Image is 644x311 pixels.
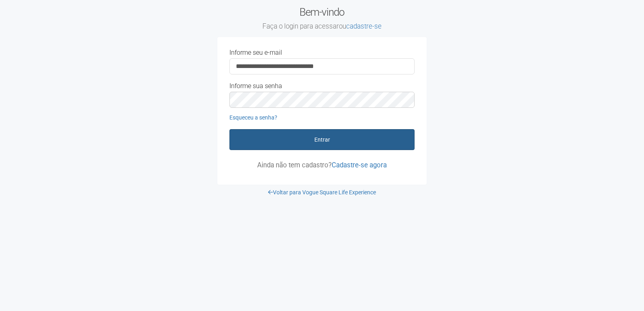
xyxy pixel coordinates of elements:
a: Esqueceu a senha? [229,114,277,121]
span: ou [339,22,382,30]
label: Informe seu e-mail [229,49,282,56]
small: Faça o login para acessar [217,22,427,31]
a: Cadastre-se agora [332,161,387,169]
h2: Bem-vindo [217,6,427,31]
label: Informe sua senha [229,82,282,90]
a: Voltar para Vogue Square Life Experience [268,189,376,196]
button: Entrar [229,129,415,150]
a: cadastre-se [346,22,382,30]
p: Ainda não tem cadastro? [229,161,415,169]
